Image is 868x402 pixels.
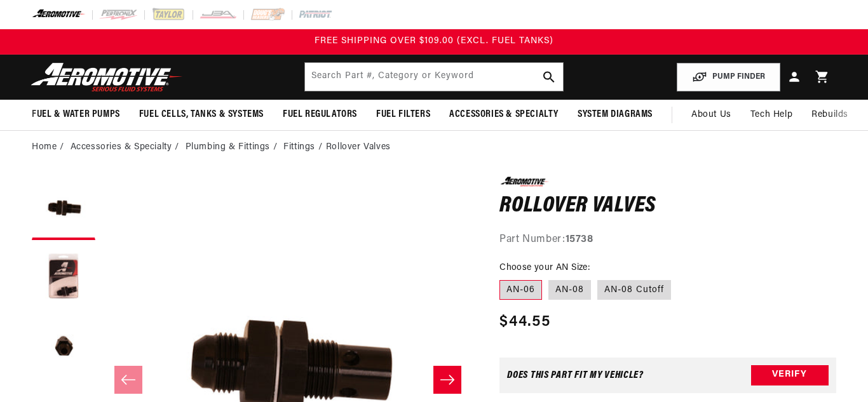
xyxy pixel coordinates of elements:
button: Slide left [114,366,142,394]
span: $44.55 [499,311,550,333]
span: System Diagrams [578,108,653,121]
h1: Rollover Valves [499,196,836,217]
summary: Fuel Filters [367,100,440,130]
span: Tech Help [750,108,792,122]
legend: Choose your AN Size: [499,261,591,274]
label: AN-08 Cutoff [597,280,671,300]
nav: breadcrumbs [32,140,836,154]
input: Search by Part Number, Category or Keyword [305,63,564,91]
span: Rebuilds [811,108,848,122]
div: Part Number: [499,232,836,248]
summary: Tech Help [741,100,802,130]
summary: Fuel & Water Pumps [22,100,130,130]
a: Fittings [283,140,315,154]
button: search button [535,63,563,91]
span: Accessories & Specialty [449,108,559,121]
label: AN-08 [548,280,591,300]
img: Aeromotive [27,62,186,92]
a: About Us [682,100,741,130]
button: Verify [751,365,829,385]
strong: 15738 [566,234,593,245]
span: Fuel Cells, Tanks & Systems [139,108,264,121]
a: Plumbing & Fittings [186,140,270,154]
span: About Us [691,110,731,119]
summary: Fuel Regulators [273,100,367,130]
summary: Fuel Cells, Tanks & Systems [130,100,273,130]
a: Home [32,140,57,154]
button: Load image 1 in gallery view [32,177,95,240]
summary: Rebuilds [802,100,858,130]
button: Load image 3 in gallery view [32,316,95,380]
summary: System Diagrams [568,100,662,130]
span: Fuel Filters [376,108,430,121]
span: Fuel Regulators [283,108,357,121]
button: Load image 2 in gallery view [32,246,95,310]
div: Does This part fit My vehicle? [507,370,644,380]
li: Rollover Valves [326,140,391,154]
summary: Accessories & Specialty [440,100,568,130]
button: PUMP FINDER [677,63,780,91]
span: FREE SHIPPING OVER $109.00 (EXCL. FUEL TANKS) [315,36,553,46]
li: Accessories & Specialty [71,140,182,154]
button: Slide right [433,366,461,394]
label: AN-06 [499,280,542,300]
span: Fuel & Water Pumps [32,108,120,121]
